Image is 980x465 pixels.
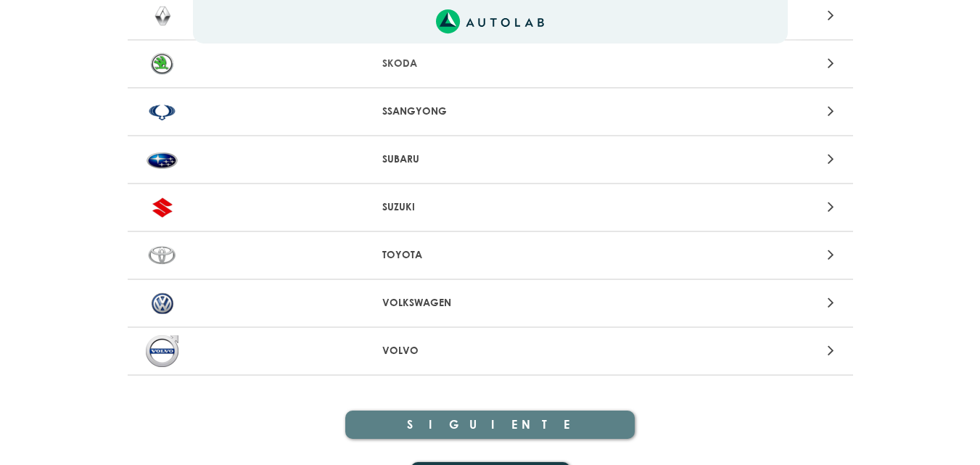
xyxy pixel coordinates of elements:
[382,56,598,71] p: SKODA
[345,411,635,439] button: SIGUIENTE
[382,104,598,119] p: SSANGYONG
[382,247,598,263] p: TOYOTA
[382,295,598,310] p: VOLKSWAGEN
[146,192,178,223] img: SUZUKI
[382,199,598,215] p: SUZUKI
[146,96,178,128] img: SSANGYONG
[436,14,544,28] a: Link al sitio de autolab
[146,287,178,319] img: VOLKSWAGEN
[146,48,178,80] img: SKODA
[382,343,598,358] p: VOLVO
[146,335,178,367] img: VOLVO
[146,239,178,271] img: TOYOTA
[382,152,598,167] p: SUBARU
[146,144,178,176] img: SUBARU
